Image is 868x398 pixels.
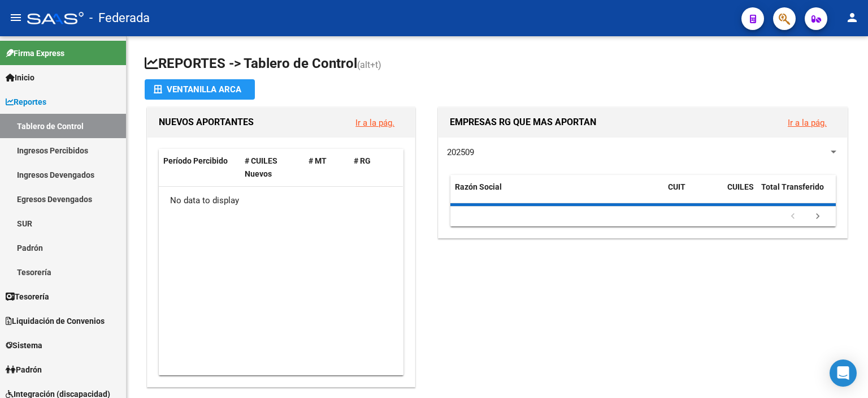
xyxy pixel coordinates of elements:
[727,182,754,191] span: CUILES
[663,175,723,212] datatable-header-cell: CUIT
[355,118,394,128] a: Ir a la pág.
[346,112,403,133] button: Ir a la pág.
[450,117,596,127] span: EMPRESAS RG QUE MAS APORTAN
[757,175,836,212] datatable-header-cell: Total Transferido
[6,71,34,84] span: Inicio
[450,175,663,212] datatable-header-cell: Razón Social
[807,211,828,223] a: go to next page
[163,156,228,165] span: Período Percibido
[154,79,246,100] div: Ventanilla ARCA
[145,54,850,74] h1: REPORTES -> Tablero de Control
[6,290,49,303] span: Tesorería
[6,363,42,376] span: Padrón
[830,360,857,387] div: Open Intercom Messenger
[354,156,371,165] span: # RG
[779,112,836,133] button: Ir a la pág.
[782,211,804,223] a: go to previous page
[9,11,23,24] mat-icon: menu
[304,149,349,186] datatable-header-cell: # MT
[159,117,254,127] span: NUEVOS APORTANTES
[6,96,46,108] span: Reportes
[6,47,64,59] span: Firma Express
[447,147,474,157] span: 202509
[245,156,277,178] span: # CUILES Nuevos
[240,149,305,186] datatable-header-cell: # CUILES Nuevos
[6,315,105,327] span: Liquidación de Convenios
[455,182,502,191] span: Razón Social
[6,339,42,352] span: Sistema
[349,149,394,186] datatable-header-cell: # RG
[309,156,327,165] span: # MT
[723,175,757,212] datatable-header-cell: CUILES
[89,6,150,31] span: - Federada
[159,187,403,215] div: No data to display
[159,149,240,186] datatable-header-cell: Período Percibido
[788,118,827,128] a: Ir a la pág.
[668,182,685,191] span: CUIT
[145,79,255,100] button: Ventanilla ARCA
[761,182,824,191] span: Total Transferido
[357,59,381,70] span: (alt+t)
[845,11,859,24] mat-icon: person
